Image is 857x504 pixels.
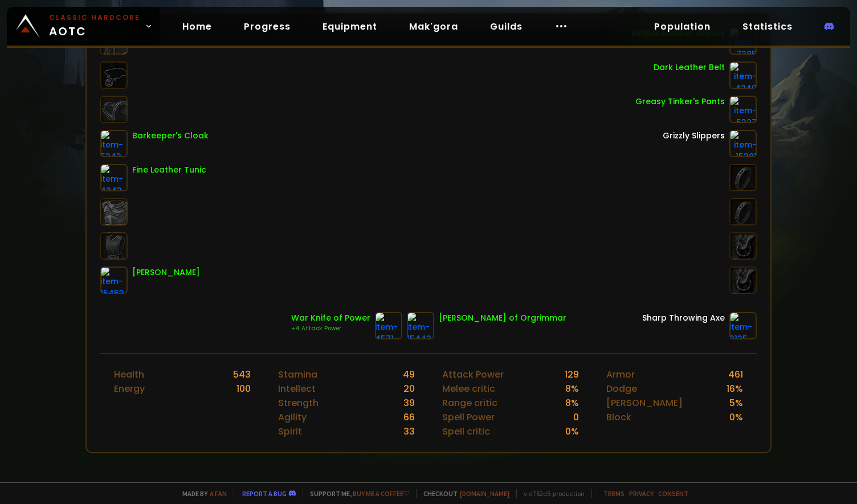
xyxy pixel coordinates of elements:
[114,382,145,396] div: Energy
[728,367,743,382] div: 461
[7,7,160,46] a: Classic HardcoreAOTC
[403,410,415,424] div: 66
[642,312,725,324] div: Sharp Throwing Axe
[100,267,128,294] img: item-15453
[729,396,743,410] div: 5 %
[132,267,200,278] div: [PERSON_NAME]
[278,367,317,382] div: Stamina
[375,312,402,339] img: item-4571
[173,15,221,38] a: Home
[565,367,579,382] div: 129
[353,489,409,498] a: Buy me a coffee
[606,382,637,396] div: Dodge
[654,62,725,73] div: Dark Leather Belt
[439,312,566,324] div: [PERSON_NAME] of Orgrimmar
[733,15,802,38] a: Statistics
[100,130,128,157] img: item-5343
[235,15,300,38] a: Progress
[606,396,683,410] div: [PERSON_NAME]
[291,324,370,333] div: +4 Attack Power
[114,367,144,382] div: Health
[603,489,625,498] a: Terms
[729,130,757,157] img: item-15301
[403,396,415,410] div: 39
[565,396,579,410] div: 8 %
[606,410,631,424] div: Block
[176,489,227,498] span: Made by
[516,489,585,498] span: v. d752d5 - production
[442,367,504,382] div: Attack Power
[242,489,287,498] a: Report a bug
[606,367,635,382] div: Armor
[573,410,579,424] div: 0
[635,96,725,108] div: Greasy Tinker's Pants
[100,164,128,191] img: item-4243
[407,312,434,339] img: item-15443
[303,489,409,498] span: Support me,
[210,489,227,498] a: a fan
[400,15,467,38] a: Mak'gora
[460,489,509,498] a: [DOMAIN_NAME]
[49,13,140,23] small: Classic Hardcore
[565,424,579,439] div: 0 %
[416,489,509,498] span: Checkout
[403,424,415,439] div: 33
[442,382,495,396] div: Melee critic
[481,15,532,38] a: Guilds
[403,367,415,382] div: 49
[49,13,140,40] span: AOTC
[442,396,497,410] div: Range critic
[278,382,316,396] div: Intellect
[729,312,757,339] img: item-3135
[132,164,206,176] div: Fine Leather Tunic
[236,382,251,396] div: 100
[645,15,720,38] a: Population
[278,410,307,424] div: Agility
[442,410,495,424] div: Spell Power
[278,396,319,410] div: Strength
[729,410,743,424] div: 0 %
[278,424,302,439] div: Spirit
[442,424,490,439] div: Spell critic
[729,62,757,89] img: item-4249
[629,489,654,498] a: Privacy
[403,382,415,396] div: 20
[291,312,370,324] div: War Knife of Power
[565,382,579,396] div: 8 %
[233,367,251,382] div: 543
[663,130,725,142] div: Grizzly Slippers
[658,489,688,498] a: Consent
[132,130,209,142] div: Barkeeper's Cloak
[727,382,743,396] div: 16 %
[313,15,386,38] a: Equipment
[729,96,757,123] img: item-5327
